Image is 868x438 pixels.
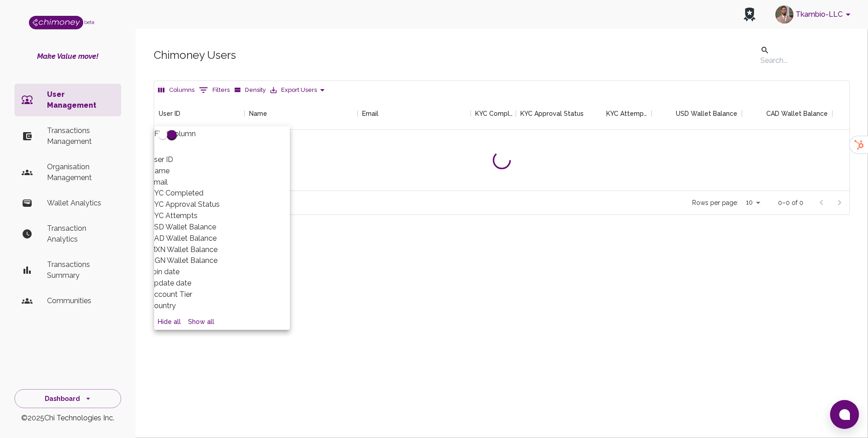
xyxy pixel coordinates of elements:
span: Email [149,177,168,188]
p: Rows per page: [692,198,738,207]
span: KYC Approval Status [149,199,220,210]
span: MXN Wallet Balance [149,244,217,255]
span: KYC Completed [149,188,203,199]
button: Show filters [197,83,232,97]
div: 10 [742,196,764,209]
input: Column title [154,139,290,154]
div: Email [358,97,471,130]
div: Email [362,97,378,130]
span: Phone [149,312,170,323]
span: User ID [149,154,173,165]
p: Wallet Analytics [47,198,114,209]
button: Dashboard [14,389,121,409]
button: Select columns [156,83,197,97]
div: Name [245,97,358,130]
span: Country [149,300,176,311]
button: Show all [184,314,218,330]
div: USD Wallet Balance [676,97,737,130]
span: Join date [149,267,179,277]
span: beta [84,19,94,25]
span: Name [149,166,170,176]
div: User ID [159,97,180,130]
div: CAD Wallet Balance [766,97,828,130]
div: KYC Attempts [606,97,647,130]
div: KYC Attempts [606,97,651,130]
label: Find column [154,129,290,139]
div: KYC Approval Status [520,97,584,130]
button: Export Users [268,83,330,97]
span: USD Wallet Balance [149,222,216,233]
span: Update date [149,278,191,289]
span: NGN Wallet Balance [149,255,217,266]
button: account of current user [772,3,857,26]
span: Account Tier [149,289,192,300]
span: KYC Attempts [149,210,198,221]
div: Name [249,97,267,130]
p: Transactions Management [47,125,114,147]
div: CAD Wallet Balance [742,97,832,130]
span: CAD Wallet Balance [149,233,217,244]
button: Open chat window [830,400,859,429]
p: Organisation Management [47,162,114,183]
p: User Management [47,89,114,111]
p: 0–0 of 0 [778,198,803,207]
button: Hide all [154,314,184,330]
div: KYC Approval Status [516,97,606,130]
h5: Chimoney Users [154,48,236,62]
div: USD Wallet Balance [651,97,742,130]
p: Communities [47,295,114,306]
button: Density [232,83,268,97]
div: User ID [154,97,245,130]
img: Logo [29,16,83,29]
p: Transactions Summary [47,259,114,281]
div: KYC Completed [475,97,516,130]
div: KYC Completed [471,97,516,130]
input: Search... [760,55,850,66]
p: Transaction Analytics [47,223,114,245]
img: avatar [775,5,793,24]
